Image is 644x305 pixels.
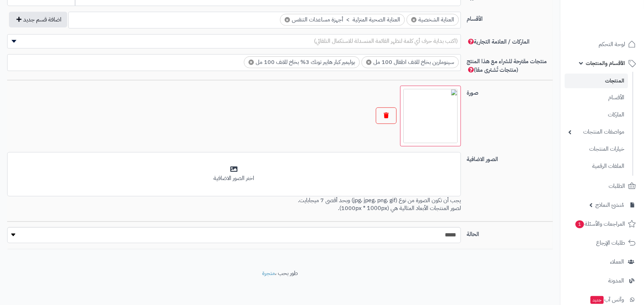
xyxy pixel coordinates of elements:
[595,18,637,33] img: logo-2.png
[565,36,640,53] a: لوحة التحكم
[467,57,547,74] span: منتجات مقترحة للشراء مع هذا المنتج (منتجات تُشترى معًا)
[12,174,456,182] div: اختر الصور الاضافية
[464,152,556,164] label: الصور الاضافية
[586,58,625,68] span: الأقسام والمنتجات
[362,56,459,68] li: سينومارين بخاخ للانف اطفال 100 مل
[565,253,640,270] a: العملاء
[411,17,417,22] span: ×
[280,14,405,26] li: العناية الصحية المنزلية > أجهزة مساعدات التنفس
[262,269,275,277] a: متجرة
[565,124,628,140] a: مواصفات المنتجات
[575,219,625,229] span: المراجعات والأسئلة
[244,56,360,68] li: بوليمير كبار هايبر تونك 3% بخاخ للانف 100 مل
[565,74,628,88] a: المنتجات
[565,234,640,251] a: طلبات الإرجاع
[9,12,67,27] button: اضافة قسم جديد
[565,141,628,157] a: خيارات المنتجات
[403,89,458,143] img: 1758536687-Polymer%20Baby%20Hypertonic%200.9%%20Nasal%20Spray-100x100.jpg
[609,181,625,191] span: الطلبات
[366,60,372,65] span: ×
[7,196,461,213] p: يجب أن تكون الصورة من نوع (jpg، jpeg، png، gif) وبحد أقصى 7 ميجابايت. لصور المنتجات الأبعاد المثا...
[285,17,290,22] span: ×
[599,39,625,49] span: لوحة التحكم
[314,37,458,45] span: (اكتب بداية حرف أي كلمة لتظهر القائمة المنسدلة للاستكمال التلقائي)
[249,60,254,65] span: ×
[565,159,628,174] a: الملفات الرقمية
[565,177,640,195] a: الطلبات
[610,257,624,267] span: العملاء
[595,200,624,210] span: مُنشئ النماذج
[590,296,604,304] span: جديد
[565,272,640,289] a: المدونة
[608,276,624,286] span: المدونة
[596,238,625,248] span: طلبات الإرجاع
[565,90,628,105] a: الأقسام
[464,12,556,23] label: الأقسام
[467,37,530,46] span: الماركات / العلامة التجارية
[464,86,556,97] label: صورة
[464,227,556,239] label: الحالة
[565,107,628,122] a: الماركات
[575,220,584,228] span: 1
[590,295,624,305] span: وآتس آب
[565,215,640,232] a: المراجعات والأسئلة1
[407,14,459,26] li: العناية الشخصية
